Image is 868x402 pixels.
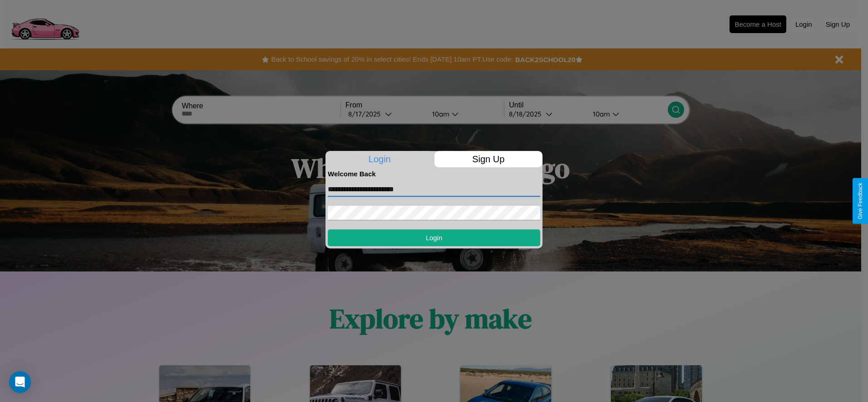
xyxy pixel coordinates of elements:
[434,151,543,167] p: Sign Up
[857,183,863,219] div: Give Feedback
[325,151,434,167] p: Login
[9,371,31,393] div: Open Intercom Messenger
[328,170,540,178] h4: Welcome Back
[328,229,540,246] button: Login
